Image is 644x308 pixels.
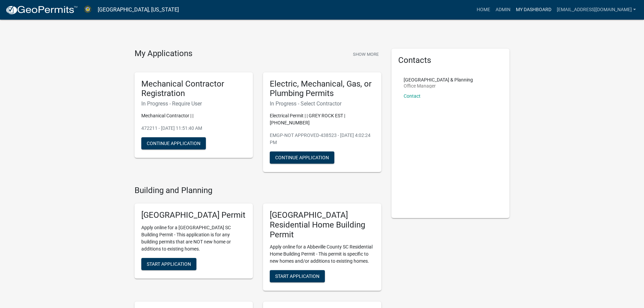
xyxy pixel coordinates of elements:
span: Start Application [147,261,191,266]
p: Mechanical Contractor | | [141,112,246,119]
a: Home [474,3,493,16]
h4: My Applications [135,49,192,59]
h5: [GEOGRAPHIC_DATA] Residential Home Building Permit [270,210,375,239]
button: Show More [350,49,381,60]
h5: Electric, Mechanical, Gas, or Plumbing Permits [270,79,375,99]
p: 472211 - [DATE] 11:51:40 AM [141,125,246,132]
img: Abbeville County, South Carolina [83,5,92,14]
p: Office Manager [404,84,473,88]
button: Start Application [141,258,196,270]
a: My Dashboard [513,3,554,16]
a: Admin [493,3,513,16]
span: Start Application [275,274,319,279]
a: [EMAIL_ADDRESS][DOMAIN_NAME] [554,3,639,16]
button: Continue Application [270,151,334,164]
a: Contact [404,93,421,99]
p: EMGP-NOT APPROVED-438523 - [DATE] 4:02:24 PM [270,132,375,146]
h6: In Progress - Require User [141,100,246,107]
h4: Building and Planning [135,186,381,195]
p: Apply online for a [GEOGRAPHIC_DATA] SC Building Permit - This application is for any building pe... [141,224,246,253]
a: [GEOGRAPHIC_DATA], [US_STATE] [98,4,179,16]
h5: Mechanical Contractor Registration [141,79,246,99]
button: Start Application [270,270,325,282]
button: Continue Application [141,137,206,149]
h5: Contacts [398,55,503,65]
p: [GEOGRAPHIC_DATA] & Planning [404,77,473,82]
h5: [GEOGRAPHIC_DATA] Permit [141,210,246,220]
p: Electrical Permit | | GREY ROCK EST | [PHONE_NUMBER] [270,112,375,126]
p: Apply online for a Abbeville County SC Residential Home Building Permit - This permit is specific... [270,243,375,265]
h6: In Progress - Select Contractor [270,100,375,107]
